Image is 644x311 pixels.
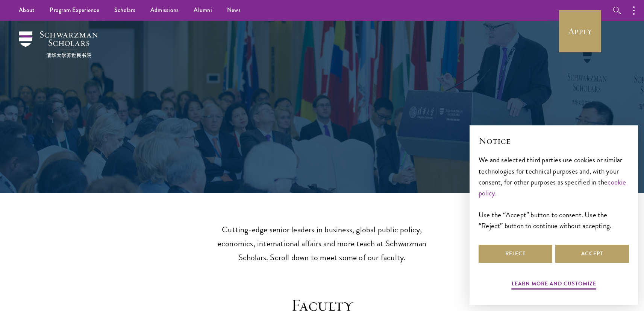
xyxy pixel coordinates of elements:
[19,31,98,58] img: Schwarzman Scholars
[479,177,626,198] a: cookie policy
[479,134,629,147] h2: Notice
[555,245,629,263] button: Accept
[479,245,552,263] button: Reject
[559,10,601,52] a: Apply
[512,279,596,291] button: Learn more and customize
[215,223,429,265] p: Cutting-edge senior leaders in business, global public policy, economics, international affairs a...
[479,154,629,231] div: We and selected third parties use cookies or similar technologies for technical purposes and, wit...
